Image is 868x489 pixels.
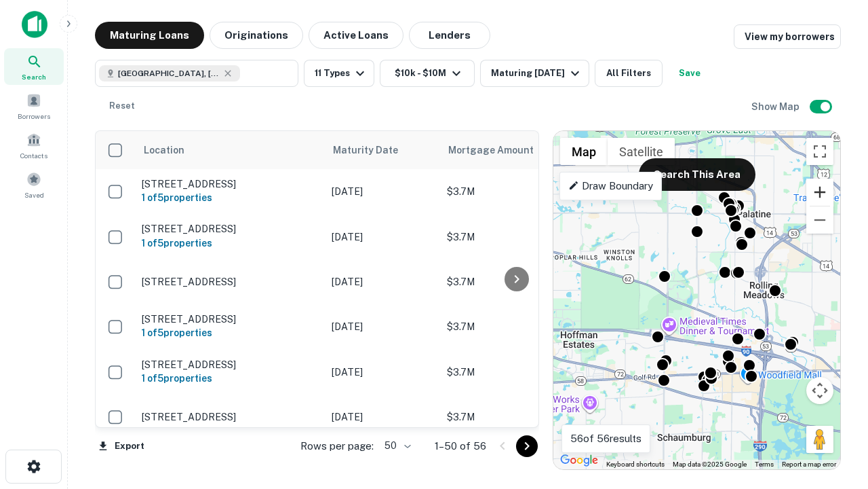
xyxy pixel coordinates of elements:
[568,178,653,194] p: Draw Boundary
[332,184,433,199] p: [DATE]
[24,189,44,200] span: Saved
[142,313,318,325] p: [STREET_ADDRESS]
[639,158,755,191] button: Search This Area
[480,60,589,87] button: Maturing [DATE]
[409,22,490,49] button: Lenders
[4,127,64,164] a: Contacts
[608,138,675,165] button: Show satellite imagery
[118,67,220,79] span: [GEOGRAPHIC_DATA], [GEOGRAPHIC_DATA]
[557,452,601,469] a: Open this area in Google Maps (opens a new window)
[325,131,440,169] th: Maturity Date
[95,436,148,456] button: Export
[806,206,833,234] button: Zoom out
[309,22,403,49] button: Active Loans
[333,142,416,158] span: Maturity Date
[142,236,318,251] h6: 1 of 5 properties
[380,60,475,87] button: $10k - $10M
[142,190,318,205] h6: 1 of 5 properties
[447,365,583,380] p: $3.7M
[332,365,433,380] p: [DATE]
[782,460,836,468] a: Report a map error
[142,411,318,423] p: [STREET_ADDRESS]
[22,11,47,38] img: capitalize-icon.png
[673,460,747,468] span: Map data ©2025 Google
[18,111,50,122] span: Borrowers
[800,337,868,402] iframe: Chat Widget
[4,166,64,203] a: Saved
[142,371,318,386] h6: 1 of 5 properties
[304,60,374,87] button: 11 Types
[300,438,374,454] p: Rows per page:
[447,410,583,424] p: $3.7M
[447,230,583,244] p: $3.7M
[751,99,802,114] h6: Show Map
[332,410,433,424] p: [DATE]
[668,60,711,87] button: Save your search to get updates of matches that match your search criteria.
[447,184,583,199] p: $3.7M
[570,431,642,447] p: 56 of 56 results
[142,359,318,371] p: [STREET_ADDRESS]
[755,460,774,468] a: Terms (opens in new tab)
[560,138,608,165] button: Show street map
[606,460,665,469] button: Keyboard shortcuts
[142,276,318,288] p: [STREET_ADDRESS]
[553,131,840,469] div: 0 0
[142,223,318,235] p: [STREET_ADDRESS]
[135,131,325,169] th: Location
[491,65,583,81] div: Maturing [DATE]
[332,230,433,244] p: [DATE]
[806,426,833,453] button: Drag Pegman onto the map to open Street View
[20,150,47,161] span: Contacts
[143,142,184,158] span: Location
[806,179,833,206] button: Zoom in
[447,274,583,289] p: $3.7M
[440,131,589,169] th: Mortgage Amount
[142,325,318,340] h6: 1 of 5 properties
[95,22,204,49] button: Maturing Loans
[22,71,46,82] span: Search
[734,24,841,49] a: View my borrowers
[516,435,538,457] button: Go to next page
[332,319,433,334] p: [DATE]
[447,319,583,334] p: $3.7M
[595,60,663,87] button: All Filters
[332,274,433,289] p: [DATE]
[100,92,144,120] button: Reset
[210,22,303,49] button: Originations
[4,88,64,124] a: Borrowers
[4,48,64,85] a: Search
[379,436,413,456] div: 50
[448,142,551,158] span: Mortgage Amount
[142,178,318,190] p: [STREET_ADDRESS]
[435,438,486,454] p: 1–50 of 56
[806,138,833,165] button: Toggle fullscreen view
[557,452,601,469] img: Google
